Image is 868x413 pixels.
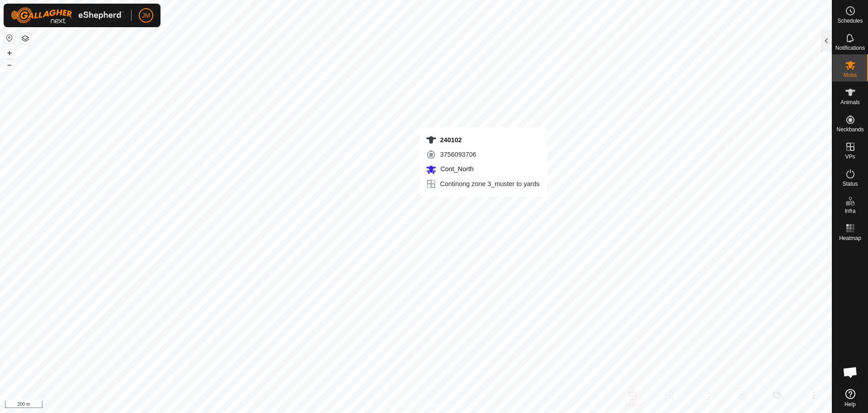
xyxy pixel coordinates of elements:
button: + [4,48,15,58]
div: Open chat [837,359,864,386]
button: Map Layers [20,33,31,44]
span: VPs [845,154,855,159]
button: – [4,59,15,70]
span: Mobs [844,72,857,78]
div: 240102 [425,134,539,145]
span: Cont_North [438,165,473,173]
span: Infra [844,208,855,214]
span: Status [842,181,858,187]
span: Notifications [835,45,865,51]
div: Continong zone 3_muster to yards [425,178,539,189]
span: Help [844,402,856,407]
a: Contact Us [425,401,452,409]
span: Animals [840,100,860,105]
span: JM [142,11,151,20]
img: Gallagher Logo [11,7,124,24]
div: 3756093706 [425,149,539,160]
a: Privacy Policy [380,401,414,409]
span: Schedules [837,18,863,24]
span: Heatmap [839,235,861,241]
a: Help [832,385,868,411]
span: Neckbands [836,127,863,132]
button: Reset Map [4,33,15,43]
